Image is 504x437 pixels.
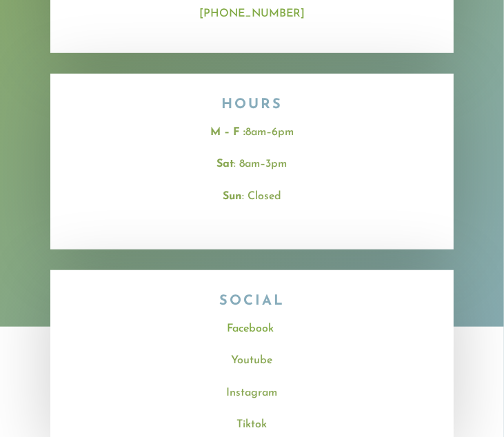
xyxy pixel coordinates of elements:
span: : 8am–3pm [216,159,287,170]
a: [PHONE_NUMBER] [199,8,305,19]
strong: M – F : [210,127,245,138]
a: Youtube [231,355,272,366]
a: Facebook [227,323,274,334]
span: : Closed [223,191,281,202]
a: Tiktok [236,419,267,430]
strong: Sun [223,191,242,202]
span: SOCIAL [219,294,285,308]
span: Hours [221,98,283,112]
strong: Sat [216,159,234,170]
span: 8am–6pm [210,127,294,138]
a: Instagram [226,387,277,398]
